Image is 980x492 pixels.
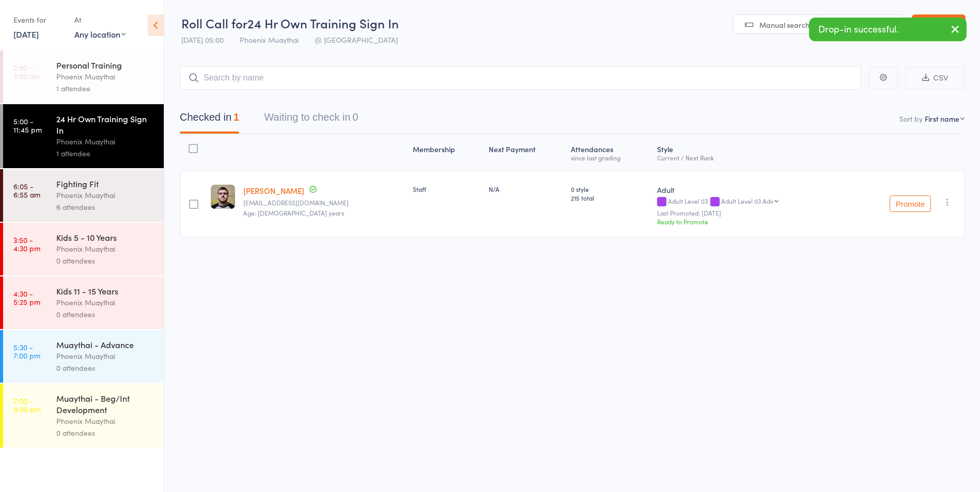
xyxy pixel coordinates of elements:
[211,185,235,209] img: image1722655087.png
[56,392,155,415] div: Muaythai - Beg/Int Development
[721,198,773,204] div: Adult Level 03 Adv
[181,35,224,45] span: [DATE] 05:00
[13,343,40,359] time: 5:30 - 7:00 pm
[13,63,40,80] time: 2:00 - 3:00 am
[243,185,304,196] a: [PERSON_NAME]
[653,139,846,166] div: Style
[315,35,398,45] span: @ [GEOGRAPHIC_DATA]
[56,362,155,374] div: 0 attendees
[56,136,155,147] div: Phoenix Muaythai
[180,66,861,90] input: Search by name
[13,28,39,40] a: [DATE]
[56,147,155,159] div: 1 attendee
[571,154,649,161] div: since last grading
[567,139,653,166] div: Atten­dances
[56,189,155,201] div: Phoenix Muaythai
[3,169,164,222] a: 6:05 -6:55 amFighting FitPhoenix Muaythai6 attendees
[3,104,164,168] a: 5:00 -11:45 pm24 Hr Own Training Sign InPhoenix Muaythai1 attendee
[13,397,41,413] time: 7:00 - 8:00 pm
[74,28,126,40] div: Any location
[759,20,810,30] span: Manual search
[413,185,480,193] div: Staff
[56,297,155,308] div: Phoenix Muaythai
[243,199,405,206] small: robertmm248@gmail.com
[13,182,40,199] time: 6:05 - 6:55 am
[56,243,155,255] div: Phoenix Muaythai
[243,208,344,217] span: Age: [DEMOGRAPHIC_DATA] years
[56,427,155,439] div: 0 attendees
[264,106,358,134] button: Waiting to check in0
[489,185,563,193] div: N/A
[890,195,931,212] button: Promote
[352,111,358,123] div: 0
[56,59,155,71] div: Personal Training
[180,106,239,134] button: Checked in1
[56,232,155,243] div: Kids 5 - 10 Years
[56,113,155,136] div: 24 Hr Own Training Sign In
[56,339,155,350] div: Muaythai - Advance
[571,193,649,202] span: 215 total
[56,71,155,83] div: Phoenix Muaythai
[925,113,959,124] div: First name
[13,236,40,252] time: 3:50 - 4:30 pm
[3,223,164,275] a: 3:50 -4:30 pmKids 5 - 10 YearsPhoenix Muaythai0 attendees
[409,139,484,166] div: Membership
[56,201,155,213] div: 6 attendees
[3,276,164,329] a: 4:30 -5:25 pmKids 11 - 15 YearsPhoenix Muaythai0 attendees
[240,35,299,45] span: Phoenix Muaythai
[3,384,164,448] a: 7:00 -8:00 pmMuaythai - Beg/Int DevelopmentPhoenix Muaythai0 attendees
[56,83,155,94] div: 1 attendee
[56,285,155,297] div: Kids 11 - 15 Years
[56,415,155,427] div: Phoenix Muaythai
[56,178,155,189] div: Fighting Fit
[912,14,966,35] a: Exit roll call
[13,117,42,134] time: 5:00 - 11:45 pm
[74,11,126,28] div: At
[13,289,40,306] time: 4:30 - 5:25 pm
[657,209,842,217] small: Last Promoted: [DATE]
[181,14,247,31] span: Roll Call for
[657,198,842,206] div: Adult Level 03
[809,18,967,41] div: Drop-in successful.
[3,51,164,103] a: 2:00 -3:00 amPersonal TrainingPhoenix Muaythai1 attendee
[234,111,239,123] div: 1
[56,350,155,362] div: Phoenix Muaythai
[906,67,965,89] button: CSV
[56,308,155,320] div: 0 attendees
[3,330,164,383] a: 5:30 -7:00 pmMuaythai - AdvancePhoenix Muaythai0 attendees
[247,14,399,31] span: 24 Hr Own Training Sign In
[56,255,155,267] div: 0 attendees
[485,139,567,166] div: Next Payment
[13,11,64,28] div: Events for
[571,185,649,193] span: 0 style
[657,154,842,161] div: Current / Next Rank
[899,113,923,124] label: Sort by
[657,217,842,226] div: Ready to Promote
[657,185,842,195] div: Adult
